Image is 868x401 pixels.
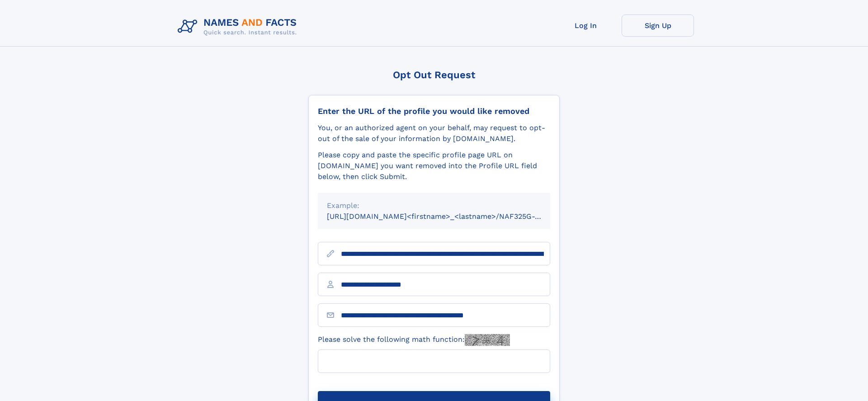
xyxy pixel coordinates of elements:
div: You, or an authorized agent on your behalf, may request to opt-out of the sale of your informatio... [318,123,550,144]
a: Log In [549,14,622,37]
div: Opt Out Request [308,69,560,80]
small: [URL][DOMAIN_NAME]<firstname>_<lastname>/NAF325G-xxxxxxxx [327,212,567,221]
div: Example: [327,200,541,211]
div: Please copy and paste the specific profile page URL on [DOMAIN_NAME] you want removed into the Pr... [318,150,550,182]
a: Sign Up [622,14,694,37]
img: Logo Names and Facts [174,14,304,39]
div: Enter the URL of the profile you would like removed [318,106,550,116]
label: Please solve the following math function: [318,334,510,346]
